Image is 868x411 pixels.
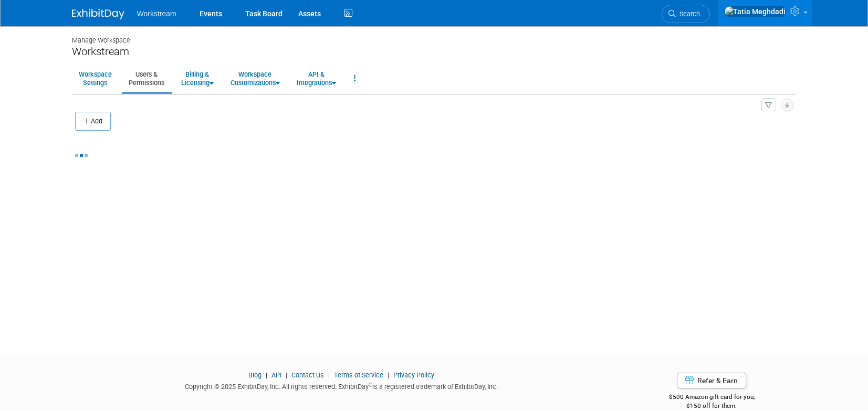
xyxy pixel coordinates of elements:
[627,402,797,410] div: $150 off for them.
[677,373,746,388] a: Refer & Earn
[662,5,710,23] a: Search
[72,26,797,45] div: Manage Workspace
[627,386,797,410] div: $500 Amazon gift card for you,
[72,45,797,58] div: Workstream
[72,9,124,19] img: ExhibitDay
[385,371,392,379] span: |
[122,66,171,91] a: Users &Permissions
[75,154,88,157] img: loading...
[271,371,281,379] a: API
[75,112,111,131] button: Add
[174,66,221,91] a: Billing &Licensing
[137,9,176,18] span: Workstream
[224,66,287,91] a: WorkspaceCustomizations
[334,371,383,379] a: Terms of Service
[724,6,786,17] img: Tatia Meghdadi
[291,371,324,379] a: Contact Us
[72,380,612,392] div: Copyright © 2025 ExhibitDay, Inc. All rights reserved. ExhibitDay is a registered trademark of Ex...
[290,66,343,91] a: API &Integrations
[248,371,262,379] a: Blog
[263,371,270,379] span: |
[676,10,700,18] span: Search
[326,371,332,379] span: |
[369,382,372,388] sup: ®
[283,371,290,379] span: |
[393,371,434,379] a: Privacy Policy
[72,66,119,91] a: WorkspaceSettings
